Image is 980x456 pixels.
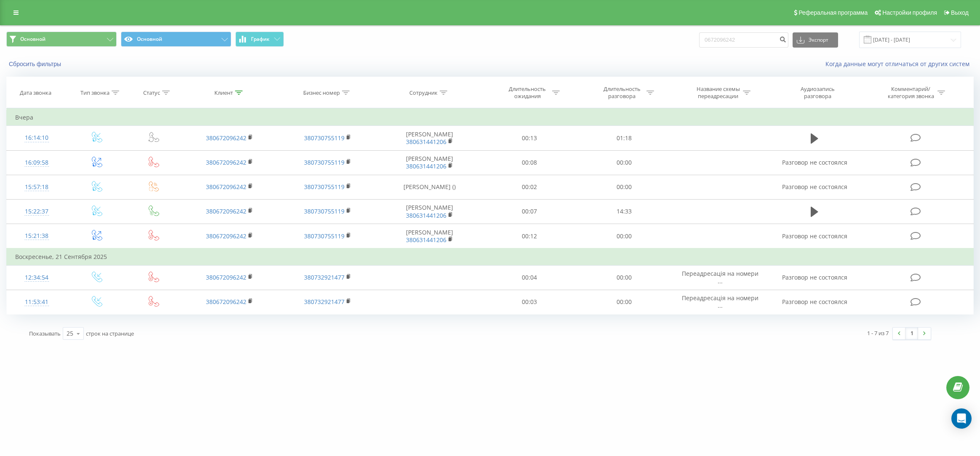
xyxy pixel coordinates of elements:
[482,150,577,175] td: 00:08
[951,408,972,429] div: Open Intercom Messenger
[577,175,671,199] td: 00:00
[304,134,344,142] a: 380730755119
[682,269,758,285] span: Переадресація на номери ...
[882,9,937,16] span: Настройки профиля
[798,9,868,16] span: Реферальная программа
[20,89,51,96] div: Дата звонка
[6,60,65,68] button: Сбросить фильтры
[304,183,344,191] a: 380730755119
[206,158,246,166] a: 380672096242
[121,32,231,47] button: Основной
[206,232,246,240] a: 380672096242
[482,290,577,314] td: 00:03
[577,199,671,224] td: 14:33
[482,126,577,150] td: 00:13
[406,211,446,219] a: 380631441206
[696,85,741,100] div: Название схемы переадресации
[304,207,344,215] a: 380730755119
[782,273,847,281] span: Разговор не состоялся
[15,130,59,146] div: 16:14:10
[303,89,340,96] div: Бизнес номер
[206,273,246,281] a: 380672096242
[793,32,838,48] button: Экспорт
[377,175,482,199] td: [PERSON_NAME] ()
[577,290,671,314] td: 00:00
[29,330,61,337] span: Показывать
[7,109,974,126] td: Вчера
[867,329,889,337] div: 1 - 7 из 7
[6,32,117,47] button: Основной
[482,265,577,290] td: 00:04
[409,89,438,96] div: Сотрудник
[406,138,446,146] a: 380631441206
[15,155,59,171] div: 16:09:58
[782,158,847,166] span: Разговор не состоялся
[699,32,788,48] input: Поиск по номеру
[251,36,270,42] span: График
[577,150,671,175] td: 00:00
[206,298,246,306] a: 380672096242
[206,207,246,215] a: 380672096242
[304,232,344,240] a: 380730755119
[15,179,59,195] div: 15:57:18
[67,329,73,338] div: 25
[86,330,134,337] span: строк на странице
[304,298,344,306] a: 380732921477
[377,150,482,175] td: [PERSON_NAME]
[825,60,974,68] a: Когда данные могут отличаться от других систем
[782,232,847,240] span: Разговор не состоялся
[599,85,644,100] div: Длительность разговора
[482,224,577,249] td: 00:12
[377,126,482,150] td: [PERSON_NAME]
[790,85,845,100] div: Аудиозапись разговора
[577,126,671,150] td: 01:18
[214,89,233,96] div: Клиент
[782,183,847,191] span: Разговор не состоялся
[406,236,446,244] a: 380631441206
[20,36,45,43] span: Основной
[577,265,671,290] td: 00:00
[682,294,758,309] span: Переадресація на номери ...
[482,199,577,224] td: 00:07
[15,269,59,286] div: 12:34:54
[782,298,847,306] span: Разговор не состоялся
[482,175,577,199] td: 00:02
[951,9,969,16] span: Выход
[886,85,935,100] div: Комментарий/категория звонка
[7,248,974,265] td: Воскресенье, 21 Сентября 2025
[406,162,446,170] a: 380631441206
[15,203,59,220] div: 15:22:37
[577,224,671,249] td: 00:00
[206,183,246,191] a: 380672096242
[80,89,109,96] div: Тип звонка
[206,134,246,142] a: 380672096242
[304,158,344,166] a: 380730755119
[377,199,482,224] td: [PERSON_NAME]
[905,328,918,339] a: 1
[15,228,59,244] div: 15:21:38
[304,273,344,281] a: 380732921477
[377,224,482,249] td: [PERSON_NAME]
[505,85,550,100] div: Длительность ожидания
[15,294,59,310] div: 11:53:41
[143,89,160,96] div: Статус
[235,32,284,47] button: График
